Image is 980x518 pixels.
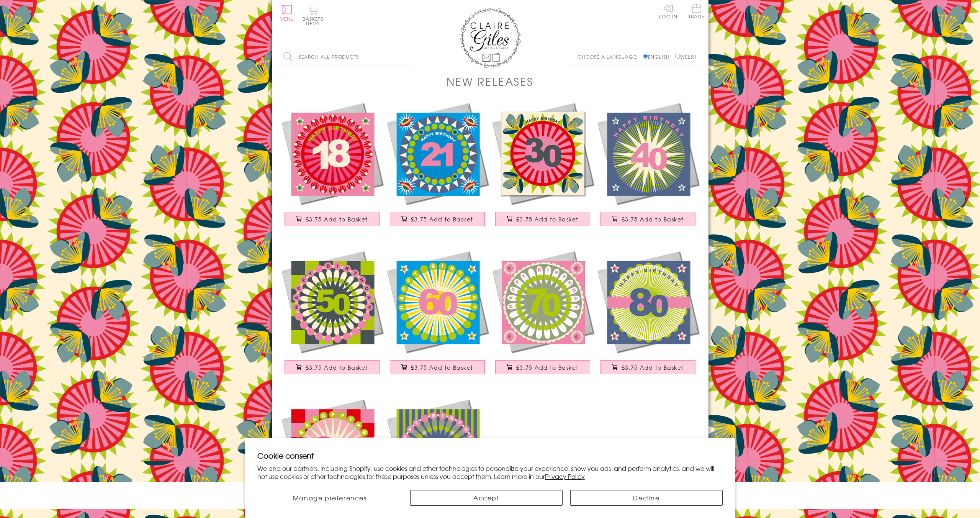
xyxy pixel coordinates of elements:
button: Accept [410,490,563,506]
img: Birthday Card, Age 90 - Starburst, Happy 90th Birthday, Embellished with pompoms [280,397,385,503]
a: Birthday Card, Age 40 - Starburst, Happy 40th Birthday, Embellished with pompoms £3.75 Add to Basket [596,101,701,234]
span: £3.75 Add to Basket [306,364,368,371]
span: £3.75 Add to Basket [516,215,579,223]
a: Birthday Card, Age 18 - Pink Circle, Happy 18th Birthday, Embellished with pompoms £3.75 Add to B... [280,101,385,234]
span: 0 items [306,15,324,27]
img: Birthday Card, Age 100 - Petal, Happy 100th Birthday, Embellished with pompoms [385,397,490,503]
button: £3.75 Add to Basket [285,360,380,374]
button: Manage preferences [257,490,402,506]
span: Menu [280,15,294,22]
img: Birthday Card, Age 21 - Blue Circle, Happy 21st Birthday, Embellished with pompoms [385,101,490,206]
a: Log In [659,4,677,19]
button: £3.75 Add to Basket [285,212,380,226]
input: Welsh [675,54,680,59]
span: Manage preferences [293,493,367,502]
span: £3.75 Add to Basket [516,364,579,371]
p: Choose a language: [578,53,641,60]
span: £3.75 Add to Basket [306,215,368,223]
h2: Cookie consent [257,450,723,461]
a: Birthday Card, Age 50 - Chequers, Happy 50th Birthday, Embellished with pompoms £3.75 Add to Basket [280,249,385,382]
button: £3.75 Add to Basket [600,360,695,374]
button: £3.75 Add to Basket [390,212,485,226]
button: £3.75 Add to Basket [600,212,695,226]
a: Trade [689,4,705,20]
img: Birthday Card, Age 80 - Wheel, Happy 80th Birthday, Embellished with pompoms [596,249,701,354]
a: Privacy Policy [545,472,585,481]
img: Birthday Card, Age 18 - Pink Circle, Happy 18th Birthday, Embellished with pompoms [280,101,385,206]
button: Basket0 items [303,6,324,26]
span: £3.75 Add to Basket [411,215,473,223]
a: Birthday Card, Age 80 - Wheel, Happy 80th Birthday, Embellished with pompoms £3.75 Add to Basket [596,249,701,382]
button: £3.75 Add to Basket [495,360,590,374]
button: £3.75 Add to Basket [495,212,590,226]
a: Birthday Card, Age 21 - Blue Circle, Happy 21st Birthday, Embellished with pompoms £3.75 Add to B... [385,101,490,234]
img: Claire Giles Greetings Cards [460,8,521,68]
a: Birthday Card, Age 70 - Flower Power, Happy 70th Birthday, Embellished with pompoms £3.75 Add to ... [490,249,596,382]
img: Birthday Card, Age 40 - Starburst, Happy 40th Birthday, Embellished with pompoms [596,101,701,206]
img: Birthday Card, Age 30 - Flowers, Happy 30th Birthday, Embellished with pompoms [490,101,596,206]
input: English [643,54,648,59]
span: £3.75 Add to Basket [411,364,473,371]
p: We and our partners, including Shopify, use cookies and other technologies to personalize your ex... [257,464,723,480]
span: Trade [689,4,705,19]
input: Search [406,48,414,66]
img: Birthday Card, Age 50 - Chequers, Happy 50th Birthday, Embellished with pompoms [280,249,385,354]
button: Menu [280,5,294,21]
button: Decline [570,490,723,506]
button: £3.75 Add to Basket [390,360,485,374]
img: Birthday Card, Age 70 - Flower Power, Happy 70th Birthday, Embellished with pompoms [490,249,596,354]
span: £3.75 Add to Basket [622,364,684,371]
label: English [643,53,673,60]
img: Birthday Card, Age 60 - Sunshine, Happy 60th Birthday, Embellished with pompoms [385,249,490,354]
span: £3.75 Add to Basket [622,215,684,223]
h1: New Releases [447,74,533,89]
input: Search all products [280,48,414,66]
a: Birthday Card, Age 30 - Flowers, Happy 30th Birthday, Embellished with pompoms £3.75 Add to Basket [490,101,596,234]
a: Birthday Card, Age 60 - Sunshine, Happy 60th Birthday, Embellished with pompoms £3.75 Add to Basket [385,249,490,382]
label: Welsh [675,53,697,60]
